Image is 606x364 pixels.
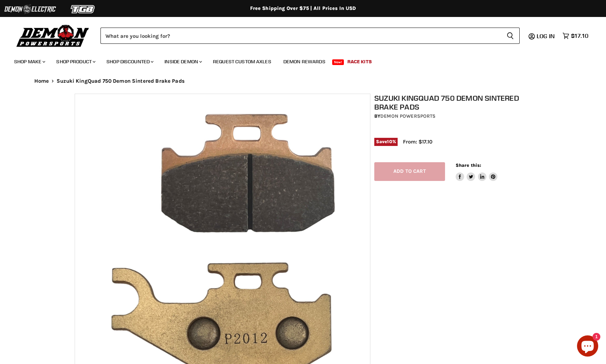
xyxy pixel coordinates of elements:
[387,139,392,144] span: 10
[456,163,481,168] span: Share this:
[278,54,331,69] a: Demon Rewards
[374,94,536,111] h1: Suzuki KingQuad 750 Demon Sintered Brake Pads
[14,23,92,48] img: Demon Powersports
[501,28,520,44] button: Search
[403,139,432,145] span: From: $17.10
[374,112,536,120] div: by
[4,2,57,16] img: Demon Electric Logo 2
[575,335,600,358] inbox-online-store-chat: Shopify online store chat
[380,113,435,119] a: Demon Powersports
[571,33,588,39] span: $17.10
[9,52,587,69] ul: Main menu
[57,2,110,16] img: TGB Logo 2
[559,31,592,41] a: $17.10
[100,28,520,44] form: Product
[332,59,344,65] span: New!
[20,5,586,12] div: Free Shipping Over $75 | All Prices In USD
[208,54,277,69] a: Request Custom Axles
[34,78,49,84] a: Home
[374,138,398,146] span: Save %
[537,33,555,40] span: Log in
[20,78,586,84] nav: Breadcrumbs
[57,78,185,84] span: Suzuki KingQuad 750 Demon Sintered Brake Pads
[342,54,377,69] a: Race Kits
[533,33,559,39] a: Log in
[456,162,498,181] aside: Share this:
[101,54,158,69] a: Shop Discounted
[159,54,206,69] a: Inside Demon
[9,54,50,69] a: Shop Make
[51,54,100,69] a: Shop Product
[100,28,501,44] input: Search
